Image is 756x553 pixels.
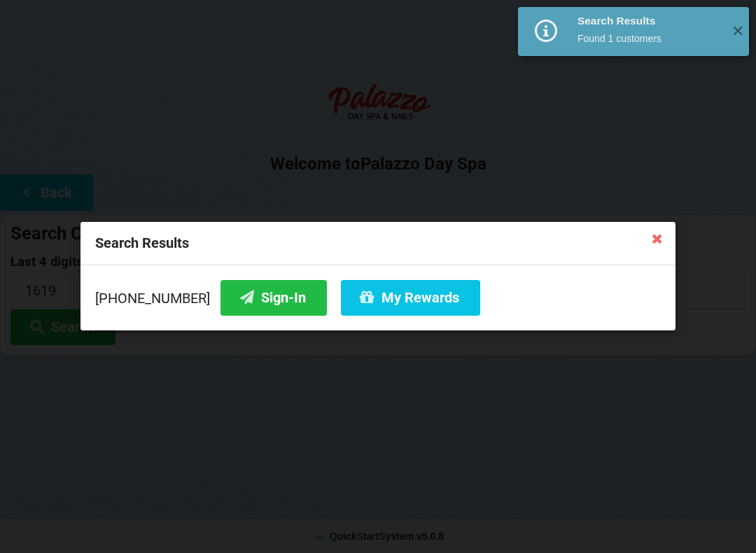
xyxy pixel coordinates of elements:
button: My Rewards [341,280,480,316]
div: Search Results [80,222,675,265]
div: Search Results [577,14,721,28]
button: Sign-In [220,280,327,316]
div: Found 1 customers [577,31,721,45]
div: [PHONE_NUMBER] [95,280,661,316]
